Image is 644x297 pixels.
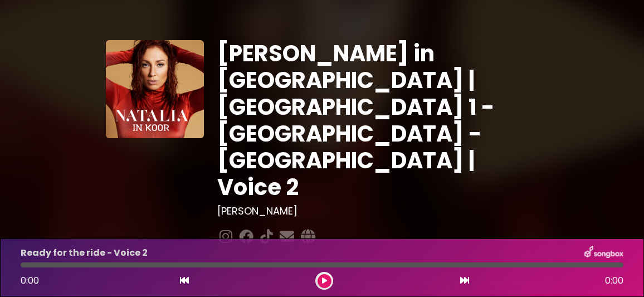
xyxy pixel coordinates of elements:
img: songbox-logo-white.png [584,246,623,260]
h1: [PERSON_NAME] in [GEOGRAPHIC_DATA] | [GEOGRAPHIC_DATA] 1 - [GEOGRAPHIC_DATA] - [GEOGRAPHIC_DATA] ... [217,40,538,201]
span: 0:00 [21,274,39,287]
p: Ready for the ride - Voice 2 [21,246,148,260]
img: YTVS25JmS9CLUqXqkEhs [106,40,204,138]
span: 0:00 [605,274,623,288]
h3: [PERSON_NAME] [217,205,538,217]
